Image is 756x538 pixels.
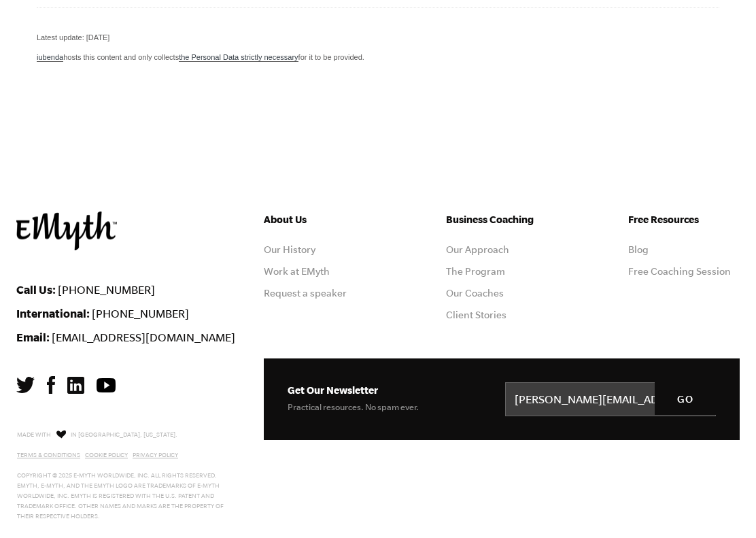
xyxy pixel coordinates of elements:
img: Facebook [47,376,55,394]
img: Love [56,430,66,439]
p: hosts this content and only collects for it to be provided. [37,51,719,64]
img: LinkedIn [67,377,84,394]
iframe: Chat Widget [688,473,756,538]
strong: International: [16,307,90,320]
span: Get Our Newsletter [288,384,378,396]
strong: Email: [16,331,50,343]
strong: Call Us: [16,283,56,296]
a: [PHONE_NUMBER] [92,307,189,320]
a: Terms & Conditions [17,452,80,458]
p: Latest update: [DATE] [37,31,719,44]
a: Client Stories [446,309,506,320]
input: GO [655,382,716,415]
a: Our History [264,244,315,255]
a: Our Coaches [446,288,504,299]
input: name@emailaddress.com [505,382,716,416]
h5: About Us [264,212,375,228]
a: Our Approach [446,244,509,255]
a: Request a speaker [264,288,347,299]
h5: Free Resources [628,212,740,228]
a: The Program [446,266,505,277]
a: Free Coaching Session [628,266,731,277]
a: [PHONE_NUMBER] [58,284,155,296]
a: the Personal Data strictly necessary [179,53,298,62]
a: Work at EMyth [264,266,330,277]
a: Blog [628,244,649,255]
a: Cookie Policy [85,452,128,458]
img: EMyth [16,212,117,250]
span: Practical resources. No spam ever. [288,402,419,412]
a: Privacy Policy [133,452,178,458]
img: YouTube [97,378,116,392]
h5: Business Coaching [446,212,557,228]
img: Twitter [16,377,35,393]
p: Made with in [GEOGRAPHIC_DATA], [US_STATE]. Copyright © 2025 E-Myth Worldwide, Inc. All rights re... [17,428,236,522]
a: iubenda [37,53,63,62]
a: [EMAIL_ADDRESS][DOMAIN_NAME] [52,331,235,343]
